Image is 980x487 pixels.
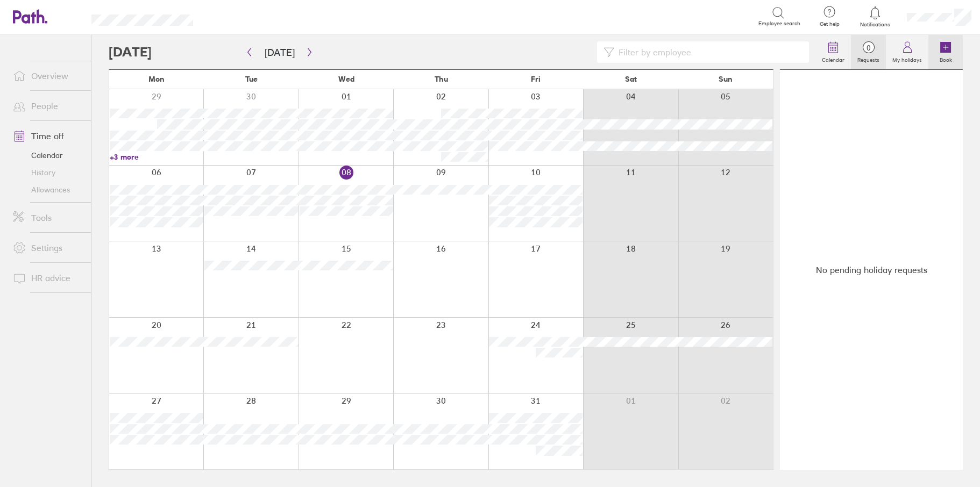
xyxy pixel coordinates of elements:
[719,75,733,83] span: Sun
[4,237,91,259] a: Settings
[256,44,303,61] button: [DATE]
[886,54,928,63] label: My holidays
[4,125,91,147] a: Time off
[4,207,91,228] a: Tools
[933,54,958,63] label: Book
[4,95,91,117] a: People
[625,75,637,83] span: Sat
[851,44,886,52] span: 0
[812,21,847,27] span: Get help
[614,42,803,62] input: Filter by employee
[928,35,963,69] a: Book
[338,75,354,83] span: Wed
[4,65,91,87] a: Overview
[758,20,800,27] span: Employee search
[858,5,893,28] a: Notifications
[851,35,886,69] a: 0Requests
[815,35,851,69] a: Calendar
[222,11,250,21] div: Search
[780,70,963,470] div: No pending holiday requests
[851,54,886,63] label: Requests
[858,22,893,28] span: Notifications
[4,147,91,164] a: Calendar
[434,75,448,83] span: Thu
[4,164,91,181] a: History
[531,75,541,83] span: Fri
[815,54,851,63] label: Calendar
[4,181,91,198] a: Allowances
[245,75,258,83] span: Tue
[110,152,203,162] a: +3 more
[886,35,928,69] a: My holidays
[4,267,91,289] a: HR advice
[148,75,165,83] span: Mon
